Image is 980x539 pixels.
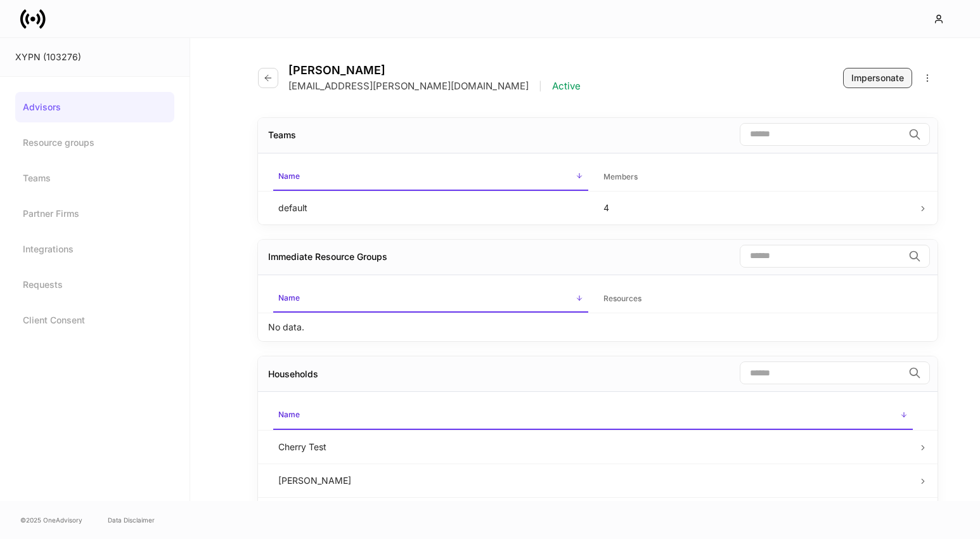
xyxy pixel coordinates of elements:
[273,285,588,313] span: Name
[15,163,174,193] a: Teams
[851,72,904,84] div: Impersonate
[15,305,174,335] a: Client Consent
[278,408,300,420] h6: Name
[603,292,642,304] h6: Resources
[273,164,588,191] span: Name
[20,515,82,525] span: © 2025 OneAdvisory
[268,129,296,141] div: Teams
[15,198,174,229] a: Partner Firms
[598,164,913,190] span: Members
[278,170,300,182] h6: Name
[15,92,174,122] a: Advisors
[278,292,300,304] h6: Name
[15,269,174,300] a: Requests
[268,464,918,497] td: [PERSON_NAME]
[268,497,918,531] td: [PERSON_NAME]
[288,80,529,93] p: [EMAIL_ADDRESS][PERSON_NAME][DOMAIN_NAME]
[268,368,318,380] div: Households
[268,191,593,224] td: default
[598,286,913,312] span: Resources
[268,250,387,263] div: Immediate Resource Groups
[603,171,638,183] h6: Members
[268,321,304,334] p: No data.
[273,402,913,429] span: Name
[268,430,918,464] td: Cherry Test
[108,515,155,525] a: Data Disclaimer
[843,68,912,88] button: Impersonate
[288,63,581,77] h4: [PERSON_NAME]
[552,80,581,93] p: Active
[15,127,174,158] a: Resource groups
[15,51,174,63] div: XYPN (103276)
[15,234,174,264] a: Integrations
[593,191,919,224] td: 4
[539,80,542,93] p: |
